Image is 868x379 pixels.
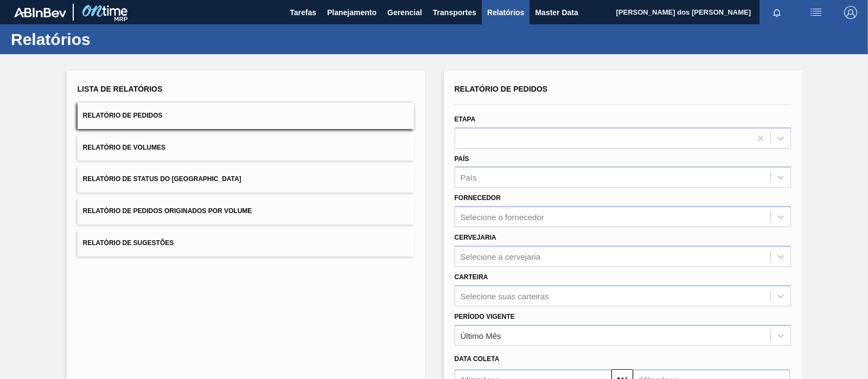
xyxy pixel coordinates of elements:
button: Relatório de Pedidos Originados por Volume [78,198,414,224]
span: Relatórios [487,6,524,19]
button: Relatório de Volumes [78,134,414,161]
span: Planejamento [327,6,376,19]
span: Gerencial [387,6,422,19]
span: Transportes [433,6,476,19]
label: Fornecedor [455,194,501,202]
img: Logout [844,6,857,19]
span: Lista de Relatórios [78,85,163,93]
label: Cervejaria [455,234,496,241]
div: Último Mês [461,331,501,340]
div: País [461,173,477,182]
div: Selecione o fornecedor [461,213,544,222]
label: Período Vigente [455,313,515,320]
span: Tarefas [290,6,316,19]
div: Selecione a cervejaria [461,252,541,261]
span: Relatório de Pedidos Originados por Volume [83,207,252,215]
label: País [455,155,469,163]
button: Notificações [759,5,794,20]
img: userActions [809,6,822,19]
button: Relatório de Pedidos [78,102,414,129]
label: Etapa [455,115,476,123]
label: Carteira [455,273,488,281]
button: Relatório de Sugestões [78,230,414,256]
h1: Relatórios [11,33,203,46]
span: Relatório de Sugestões [83,239,174,247]
img: TNhmsLtSVTkK8tSr43FrP2fwEKptu5GPRR3wAAAABJRU5ErkJggg== [14,8,66,17]
span: Relatório de Volumes [83,144,165,151]
div: Selecione suas carteiras [461,291,549,300]
button: Relatório de Status do [GEOGRAPHIC_DATA] [78,166,414,192]
span: Data coleta [455,355,500,363]
span: Relatório de Pedidos [83,112,163,119]
span: Relatório de Status do [GEOGRAPHIC_DATA] [83,175,241,183]
span: Relatório de Pedidos [455,85,548,93]
span: Master Data [535,6,578,19]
